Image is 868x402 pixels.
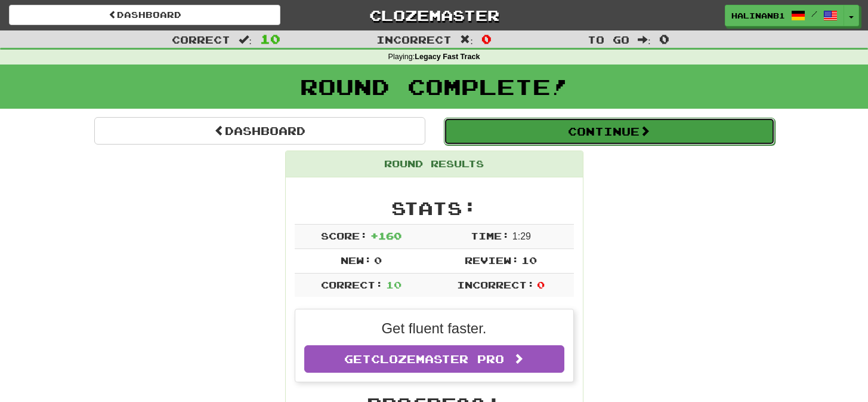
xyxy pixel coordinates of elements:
a: halinanb1 / [725,5,844,26]
h2: Stats: [295,198,574,218]
span: Time: [471,230,509,241]
span: : [460,35,473,45]
span: 0 [374,254,382,266]
span: / [811,10,817,18]
span: + 160 [370,230,401,241]
a: Dashboard [9,5,280,25]
span: 0 [481,32,492,46]
span: 0 [659,32,669,46]
button: Continue [444,118,775,145]
span: To go [588,33,629,45]
span: 10 [521,254,537,266]
p: Get fluent faster. [304,318,564,339]
a: Dashboard [94,117,425,145]
div: Round Results [286,151,583,177]
span: 10 [260,32,280,46]
strong: Legacy Fast Track [415,53,480,61]
span: 10 [386,279,401,290]
a: Clozemaster [298,5,570,26]
span: Correct: [321,279,383,290]
span: Score: [321,230,367,241]
span: Incorrect: [457,279,535,290]
span: 1 : 29 [512,231,531,241]
span: Incorrect [376,33,452,45]
span: : [239,35,252,45]
span: Clozemaster Pro [371,352,504,366]
span: : [638,35,651,45]
a: GetClozemaster Pro [304,345,564,373]
span: New: [341,254,372,266]
span: 0 [537,279,545,290]
span: Review: [465,254,519,266]
span: Correct [172,33,230,45]
h1: Round Complete! [4,75,864,99]
span: halinanb1 [731,10,785,21]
